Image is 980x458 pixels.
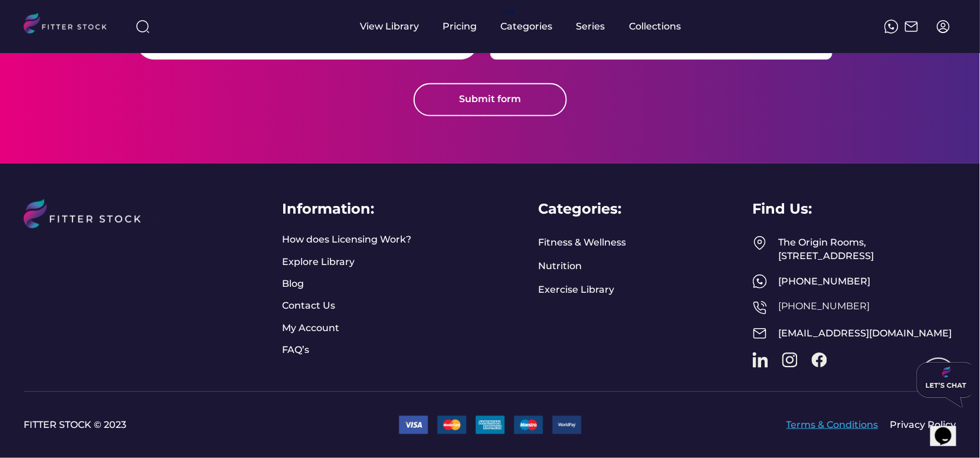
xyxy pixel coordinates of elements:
[501,6,516,18] div: fvck
[443,20,477,33] div: Pricing
[437,416,467,434] img: 2.png
[786,418,879,431] a: Terms & Conditions
[282,322,339,335] a: My Account
[476,416,505,434] img: 22.png
[538,283,614,296] a: Exercise Library
[24,418,390,431] a: FITTER STOCK © 2023
[538,236,626,249] a: Fitness & Wellness
[630,20,681,33] div: Collections
[136,19,150,34] img: search-normal%203.svg
[890,418,956,431] a: Privacy Policy
[514,416,543,434] img: 3.png
[282,299,335,312] a: Contact Us
[779,275,956,288] div: [PHONE_NUMBER]
[282,233,411,246] a: How does Licensing Work?
[282,199,374,219] div: Information:
[282,277,312,290] a: Blog
[5,5,64,50] img: Chat attention grabber
[884,19,899,34] img: meteor-icons_whatsapp%20%281%29.svg
[282,256,355,269] a: Explore Library
[552,416,582,434] img: 9.png
[24,199,155,257] img: LOGO%20%281%29.svg
[753,199,812,219] div: Find Us:
[24,13,117,37] img: LOGO.svg
[538,260,582,273] a: Nutrition
[414,83,567,116] button: Submit form
[779,236,956,263] div: The Origin Rooms, [STREET_ADDRESS]
[904,19,919,34] img: Frame%2051.svg
[779,300,870,312] a: [PHONE_NUMBER]
[399,416,428,434] img: 1.png
[753,300,767,315] img: Frame%2050.svg
[753,274,767,289] img: meteor-icons_whatsapp%20%281%29.svg
[538,199,621,219] div: Categories:
[360,20,419,33] div: View Library
[576,20,606,33] div: Series
[282,343,312,356] a: FAQ’s
[753,236,767,250] img: Frame%2049.svg
[912,358,971,412] iframe: chat widget
[779,328,952,339] a: [EMAIL_ADDRESS][DOMAIN_NAME]
[936,19,950,34] img: profile-circle.svg
[930,411,968,446] iframe: chat widget
[501,20,553,33] div: Categories
[753,326,767,341] img: Frame%2051.svg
